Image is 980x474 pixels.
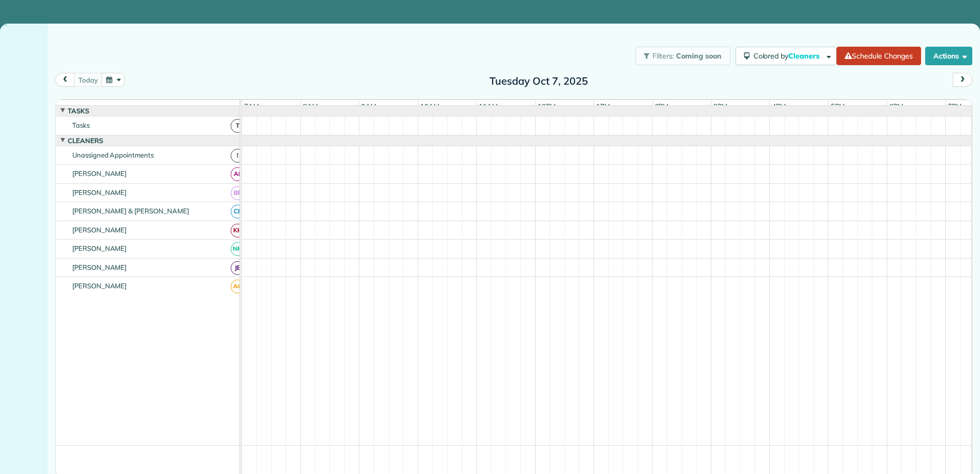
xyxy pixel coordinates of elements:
[70,263,129,271] span: [PERSON_NAME]
[477,102,500,110] span: 11am
[231,205,244,219] span: CB
[70,121,92,129] span: Tasks
[231,119,244,133] span: T
[301,102,320,110] span: 8am
[231,242,244,256] span: NM
[231,149,244,163] span: !
[231,261,244,275] span: JB
[925,47,972,65] button: Actions
[66,107,91,115] span: Tasks
[953,73,972,87] button: next
[359,102,378,110] span: 9am
[70,169,129,177] span: [PERSON_NAME]
[55,73,75,87] button: prev
[70,188,129,196] span: [PERSON_NAME]
[770,102,788,110] span: 4pm
[887,102,905,110] span: 6pm
[829,102,847,110] span: 5pm
[653,102,671,110] span: 2pm
[70,207,191,215] span: [PERSON_NAME] & [PERSON_NAME]
[70,226,129,234] span: [PERSON_NAME]
[594,102,612,110] span: 1pm
[231,186,244,200] span: BR
[652,51,674,61] span: Filters:
[736,47,836,65] button: Colored byCleaners
[536,102,558,110] span: 12pm
[788,51,821,61] span: Cleaners
[946,102,964,110] span: 7pm
[711,102,729,110] span: 3pm
[753,51,823,61] span: Colored by
[231,167,244,181] span: AF
[231,224,244,238] span: KH
[74,73,102,87] button: today
[66,136,105,145] span: Cleaners
[676,51,722,61] span: Coming soon
[242,102,261,110] span: 7am
[475,75,603,87] h2: Tuesday Oct 7, 2025
[231,280,244,293] span: AG
[836,47,921,65] a: Schedule Changes
[418,102,441,110] span: 10am
[70,282,129,290] span: [PERSON_NAME]
[70,151,156,159] span: Unassigned Appointments
[70,244,129,252] span: [PERSON_NAME]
